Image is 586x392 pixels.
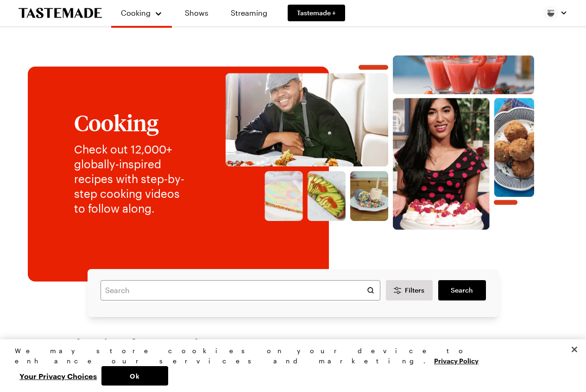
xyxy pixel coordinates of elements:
[15,366,101,386] button: Your Privacy Choices
[74,110,192,135] h1: Cooking
[15,346,563,366] div: We may store cookies on your device to enhance our services and marketing.
[120,4,163,22] button: Cooking
[74,142,192,216] p: Check out 12,000+ globally-inspired recipes with step-by-step cooking videos to follow along.
[451,286,473,295] span: Search
[211,55,549,245] img: Explore recipes
[15,346,563,386] div: Privacy
[288,5,345,21] a: Tastemade +
[297,8,336,18] span: Tastemade +
[101,366,168,386] button: Ok
[28,336,214,352] h2: Seasonal Recipes for September
[386,280,433,300] button: Desktop filters
[121,8,151,17] span: Cooking
[438,280,485,300] a: filters
[543,6,567,20] button: Profile picture
[564,339,585,360] button: Close
[405,286,424,295] span: Filters
[19,8,102,18] a: To Tastemade Home Page
[543,6,558,20] img: Profile picture
[434,356,479,365] a: More information about your privacy, opens in a new tab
